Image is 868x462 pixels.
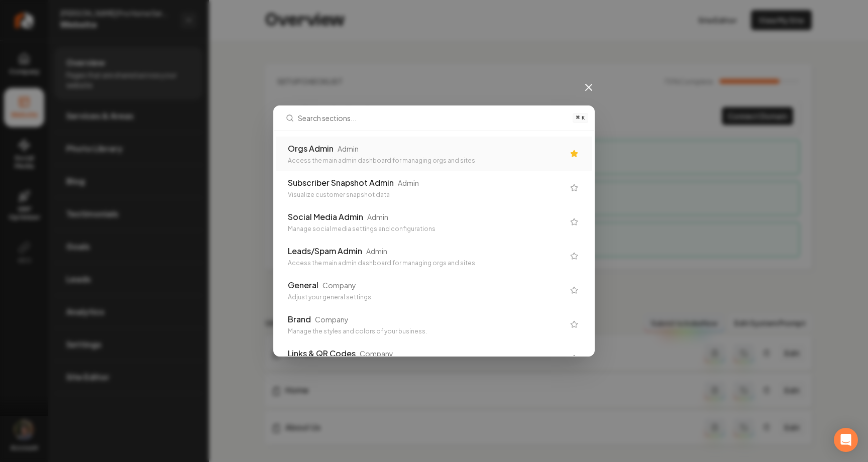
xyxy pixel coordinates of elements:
[288,143,334,155] div: Orgs Admin
[288,157,564,165] div: Access the main admin dashboard for managing orgs and sites
[274,131,594,356] div: Search sections...
[288,245,362,257] div: Leads/Spam Admin
[322,280,356,290] div: Company
[288,225,564,233] div: Manage social media settings and configurations
[288,191,564,199] div: Visualize customer snapshot data
[288,211,363,223] div: Social Media Admin
[288,279,318,291] div: General
[288,259,564,267] div: Access the main admin dashboard for managing orgs and sites
[288,327,564,335] div: Manage the styles and colors of your business.
[288,293,564,301] div: Adjust your general settings.
[367,212,388,222] div: Admin
[366,246,387,256] div: Admin
[298,106,567,130] input: Search sections...
[398,178,419,188] div: Admin
[288,348,356,360] div: Links & QR Codes
[338,144,359,154] div: Admin
[360,349,393,359] div: Company
[288,177,394,189] div: Subscriber Snapshot Admin
[315,314,349,324] div: Company
[834,428,858,452] div: Open Intercom Messenger
[288,313,311,325] div: Brand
